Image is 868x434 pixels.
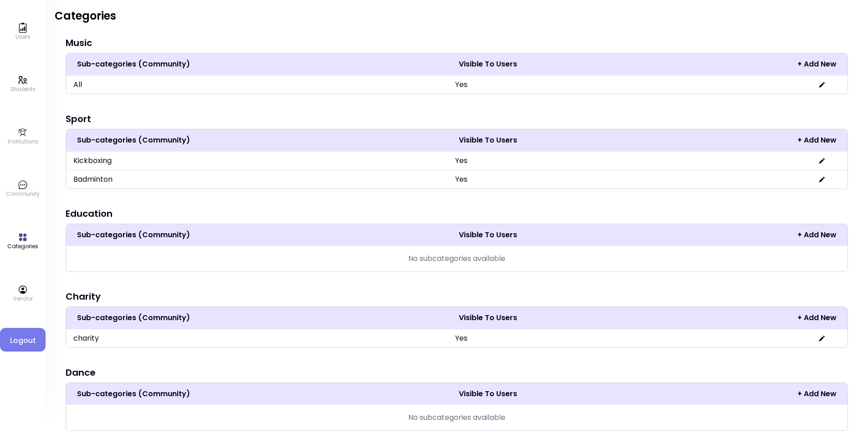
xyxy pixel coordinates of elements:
h1: Music [66,36,848,49]
p: + Add New [686,312,837,323]
span: Logout [7,335,38,346]
td: All [66,76,448,94]
th: Sub-categories (Community) [66,383,448,405]
td: Kickboxing [66,152,448,170]
td: No subcategories available [66,405,847,430]
td: Yes [448,76,675,94]
a: Community [6,180,40,198]
td: charity [66,329,448,348]
th: Sub-categories (Community) [66,307,448,329]
th: Sub-categories (Community) [66,129,448,152]
p: + Add New [686,135,837,146]
p: + Add New [686,59,837,70]
a: Institutions [8,128,38,146]
p: Users [15,33,31,41]
p: + Add New [686,230,837,240]
a: Users [15,23,31,41]
p: Institutions [8,138,38,146]
h1: Sport [66,112,848,125]
th: Visible To Users [448,307,675,329]
h1: Charity [66,290,848,303]
th: Visible To Users [448,53,675,76]
p: Vendor [13,295,33,303]
a: Vendor [13,285,33,303]
h2: Categories [55,9,116,23]
th: Sub-categories (Community) [66,224,448,246]
td: Badminton [66,170,448,189]
td: Yes [448,329,675,348]
th: Visible To Users [448,224,675,246]
a: Categories [7,232,38,250]
p: + Add New [686,388,837,399]
a: Students [10,75,36,93]
p: Community [6,190,40,198]
h1: Education [66,207,848,220]
th: Visible To Users [448,129,675,152]
p: Categories [7,242,38,250]
td: Yes [448,152,675,170]
p: Students [10,85,36,93]
th: Sub-categories (Community) [66,53,448,76]
td: Yes [448,170,675,189]
th: Visible To Users [448,383,675,405]
td: No subcategories available [66,246,847,271]
h1: Dance [66,366,848,379]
